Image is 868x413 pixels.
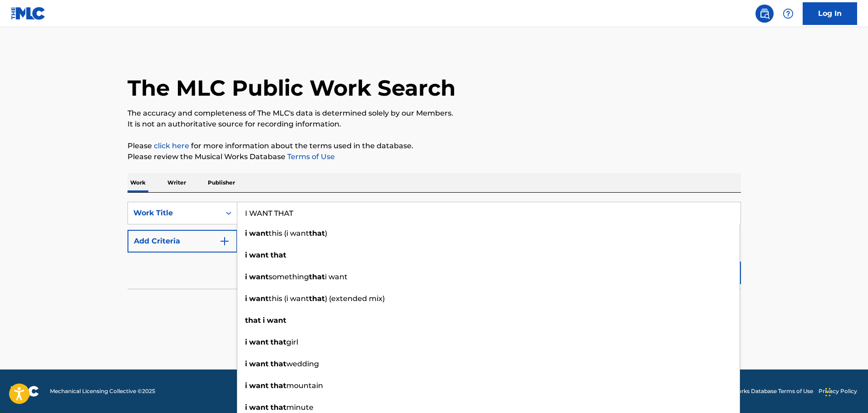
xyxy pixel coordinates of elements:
[128,151,741,162] p: Please review the Musical Works Database
[245,403,247,412] strong: i
[245,360,247,368] strong: i
[245,229,247,238] strong: i
[286,338,298,346] span: girl
[128,173,148,192] p: Work
[249,381,269,390] strong: want
[249,403,269,412] strong: want
[245,294,247,303] strong: i
[133,208,215,219] div: Work Title
[249,272,269,281] strong: want
[325,229,327,238] span: )
[710,387,813,395] a: Musical Works Database Terms of Use
[249,338,269,346] strong: want
[128,202,741,289] form: Search Form
[759,8,770,19] img: search
[11,386,39,397] img: logo
[249,360,269,368] strong: want
[825,379,831,406] div: Drag
[245,316,261,325] strong: that
[267,316,286,325] strong: want
[286,381,323,390] span: mountain
[309,272,325,281] strong: that
[819,387,857,395] a: Privacy Policy
[269,272,309,281] span: something
[270,360,286,368] strong: that
[128,74,456,102] h1: The MLC Public Work Search
[286,360,319,368] span: wedding
[249,294,269,303] strong: want
[245,251,247,259] strong: i
[325,272,348,281] span: i want
[309,294,325,303] strong: that
[128,230,237,253] button: Add Criteria
[128,119,741,130] p: It is not an authoritative source for recording information.
[249,229,269,238] strong: want
[269,294,309,303] span: this (i want
[245,272,247,281] strong: i
[165,173,189,192] p: Writer
[309,229,325,238] strong: that
[779,5,797,23] div: Help
[245,381,247,390] strong: i
[783,8,794,19] img: help
[270,381,286,390] strong: that
[755,5,774,23] a: Public Search
[154,141,189,150] a: click here
[219,236,230,247] img: 9d2ae6d4665cec9f34b9.svg
[128,141,741,151] p: Please for more information about the terms used in the database.
[270,251,286,259] strong: that
[128,108,741,119] p: The accuracy and completeness of The MLC's data is determined solely by our Members.
[249,251,269,259] strong: want
[270,403,286,412] strong: that
[285,152,335,161] a: Terms of Use
[11,7,46,20] img: MLC Logo
[270,338,286,346] strong: that
[803,2,857,25] a: Log In
[205,173,238,192] p: Publisher
[823,369,868,413] iframe: Chat Widget
[269,229,309,238] span: this (i want
[50,387,155,395] span: Mechanical Licensing Collective © 2025
[245,338,247,346] strong: i
[263,316,265,325] strong: i
[325,294,385,303] span: ) (extended mix)
[286,403,314,412] span: minute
